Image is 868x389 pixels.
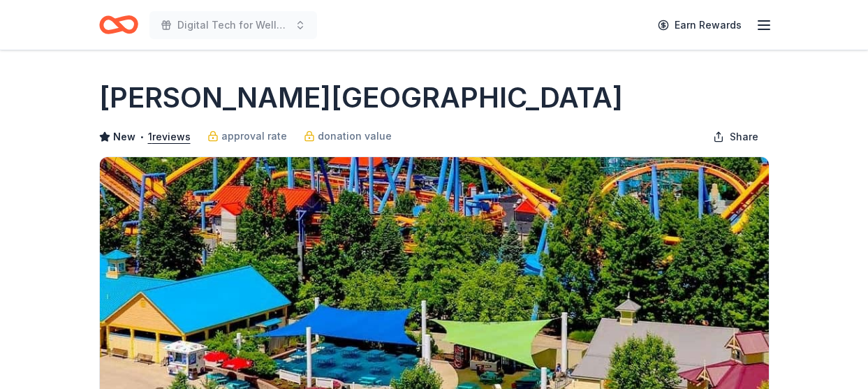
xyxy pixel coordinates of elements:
span: • [139,131,144,142]
a: approval rate [207,128,287,145]
span: Digital Tech for Wellness and Silent Auction Arts Fundraiser [177,17,289,34]
span: approval rate [221,128,287,145]
button: Digital Tech for Wellness and Silent Auction Arts Fundraiser [149,11,317,39]
a: Earn Rewards [649,13,750,38]
button: 1reviews [148,129,191,145]
a: donation value [304,128,392,145]
button: Share [702,123,770,151]
span: Share [730,129,758,145]
span: donation value [318,128,392,145]
a: Home [99,8,138,41]
h1: [PERSON_NAME][GEOGRAPHIC_DATA] [99,78,623,117]
span: New [113,129,135,145]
